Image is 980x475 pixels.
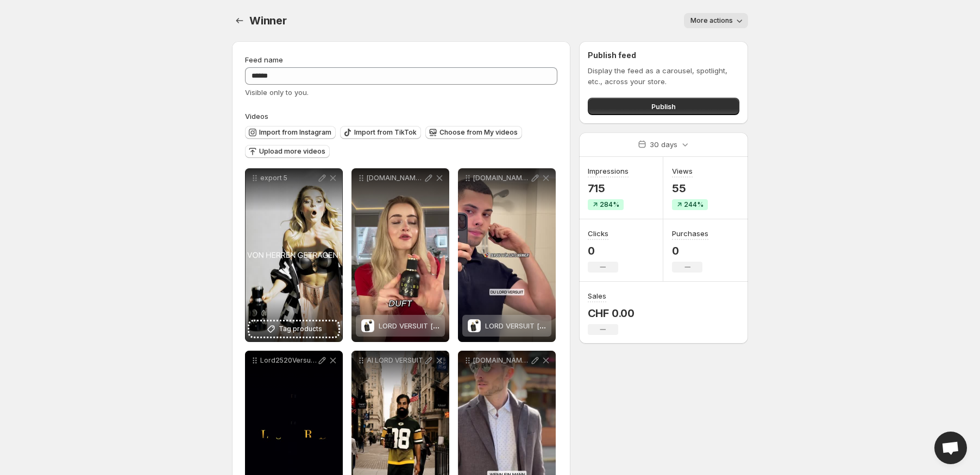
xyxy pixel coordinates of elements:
[249,321,338,337] button: Tag products
[249,14,287,27] span: Winner
[245,55,283,64] span: Feed name
[672,166,693,176] h3: Views
[672,244,708,257] p: 0
[473,174,530,182] p: [DOMAIN_NAME]_-MBjgPvVMlYWVkg1GFQXs5gmXuRAzyS5VLByQfzkAWvJaTPN1JaeQXTfHEVl1mSsSR2OGWa1fbBHfP0
[259,147,325,156] span: Upload more videos
[425,126,522,139] button: Choose from My videos
[588,65,739,87] p: Display the feed as a carousel, spotlight, etc., across your store.
[259,128,331,137] span: Import from Instagram
[245,145,330,158] button: Upload more videos
[588,50,739,61] h2: Publish feed
[260,174,317,182] p: export 5
[367,356,423,365] p: AI LORD VERSUIT
[600,200,619,209] span: 284%
[367,174,423,182] p: [DOMAIN_NAME]_-KYSCAe6oqWwDSyyYt1VRUjy7Tw0LQ_
[588,290,606,301] h3: Sales
[684,13,748,28] button: More actions
[684,200,703,209] span: 244%
[245,112,268,121] span: Videos
[245,88,309,97] span: Visible only to you.
[690,16,733,25] span: More actions
[379,321,509,330] span: LORD VERSUIT [50ml] [PERSON_NAME]
[340,126,421,139] button: Import from TikTok
[672,228,708,239] h3: Purchases
[934,432,967,464] div: Open chat
[468,319,481,332] img: LORD VERSUIT [50ml] Herren
[279,324,322,334] span: Tag products
[245,126,336,139] button: Import from Instagram
[485,321,615,330] span: LORD VERSUIT [50ml] [PERSON_NAME]
[588,182,629,195] p: 715
[588,98,739,115] button: Publish
[351,168,449,342] div: [DOMAIN_NAME]_-KYSCAe6oqWwDSyyYt1VRUjy7Tw0LQ_LORD VERSUIT [50ml] HerrenLORD VERSUIT [50ml] [PERSO...
[651,101,676,112] span: Publish
[473,356,530,365] p: [DOMAIN_NAME]_-iqdRyYKdZnYq7cIqKp_dlbDctyXoSAT63qgKepP_C
[232,13,247,28] button: Settings
[260,356,317,365] p: Lord2520Versuit_01
[588,228,608,239] h3: Clicks
[588,166,629,176] h3: Impressions
[439,128,518,137] span: Choose from My videos
[650,139,677,150] p: 30 days
[245,168,343,342] div: export 5Tag products
[588,307,635,320] p: CHF 0.00
[458,168,556,342] div: [DOMAIN_NAME]_-MBjgPvVMlYWVkg1GFQXs5gmXuRAzyS5VLByQfzkAWvJaTPN1JaeQXTfHEVl1mSsSR2OGWa1fbBHfP0LORD...
[354,128,417,137] span: Import from TikTok
[361,319,374,332] img: LORD VERSUIT [50ml] Herren
[672,182,708,195] p: 55
[588,244,618,257] p: 0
